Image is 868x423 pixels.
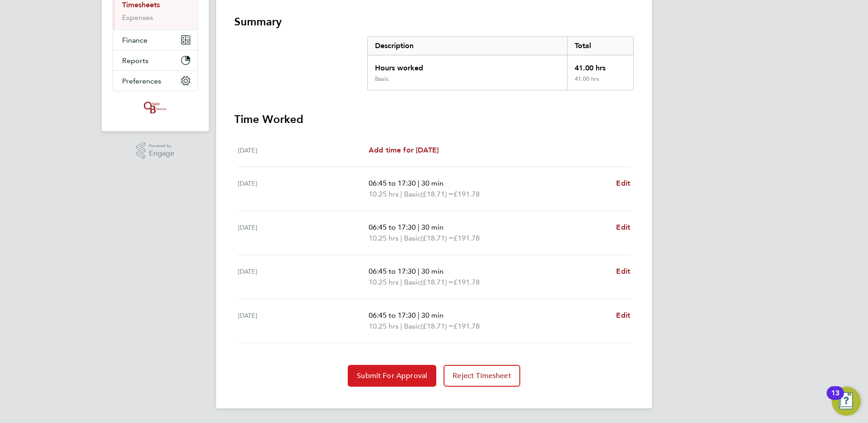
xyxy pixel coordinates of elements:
[369,223,416,231] span: 06:45 to 17:30
[400,322,402,330] span: |
[122,77,161,85] span: Preferences
[421,278,454,286] span: (£18.71) =
[113,30,197,50] button: Finance
[404,321,421,332] span: Basic
[616,179,630,187] span: Edit
[369,267,416,275] span: 06:45 to 17:30
[149,142,174,150] span: Powered by
[616,267,630,275] span: Edit
[567,75,633,90] div: 41.00 hrs
[421,267,444,275] span: 30 min
[122,56,148,65] span: Reports
[616,222,630,233] a: Edit
[404,189,421,200] span: Basic
[369,311,416,320] span: 06:45 to 17:30
[122,13,153,22] a: Expenses
[454,190,480,198] span: £191.78
[421,190,454,198] span: (£18.71) =
[567,55,633,75] div: 41.00 hrs
[369,145,439,156] a: Add time for [DATE]
[418,179,419,187] span: |
[421,322,454,330] span: (£18.71) =
[368,37,567,55] div: Description
[400,190,402,198] span: |
[404,277,421,288] span: Basic
[454,322,480,330] span: £191.78
[400,234,402,242] span: |
[357,371,427,380] span: Submit For Approval
[149,150,174,157] span: Engage
[832,387,861,416] button: Open Resource Center, 13 new notifications
[234,15,634,29] h3: Summary
[238,222,369,244] div: [DATE]
[238,178,369,200] div: [DATE]
[454,278,480,286] span: £191.78
[567,37,633,55] div: Total
[369,322,399,330] span: 10.25 hrs
[616,266,630,277] a: Edit
[369,190,399,198] span: 10.25 hrs
[113,71,197,91] button: Preferences
[616,223,630,231] span: Edit
[421,223,444,231] span: 30 min
[369,234,399,242] span: 10.25 hrs
[421,234,454,242] span: (£18.71) =
[404,233,421,244] span: Basic
[238,266,369,288] div: [DATE]
[369,278,399,286] span: 10.25 hrs
[616,311,630,320] span: Edit
[113,50,197,70] button: Reports
[136,142,175,159] a: Powered byEngage
[142,100,168,115] img: oneillandbrennan-logo-retina.png
[454,234,480,242] span: £191.78
[234,112,634,127] h3: Time Worked
[616,178,630,189] a: Edit
[369,146,439,154] span: Add time for [DATE]
[453,371,511,380] span: Reject Timesheet
[238,310,369,332] div: [DATE]
[418,267,419,275] span: |
[421,311,444,320] span: 30 min
[122,36,148,44] span: Finance
[367,36,634,90] div: Summary
[348,365,436,387] button: Submit For Approval
[375,75,389,83] div: Basic
[444,365,520,387] button: Reject Timesheet
[122,0,160,9] a: Timesheets
[369,179,416,187] span: 06:45 to 17:30
[113,100,198,115] a: Go to home page
[234,15,634,387] section: Timesheet
[400,278,402,286] span: |
[368,55,567,75] div: Hours worked
[238,145,369,156] div: [DATE]
[418,223,419,231] span: |
[418,311,419,320] span: |
[831,393,839,405] div: 13
[616,310,630,321] a: Edit
[421,179,444,187] span: 30 min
